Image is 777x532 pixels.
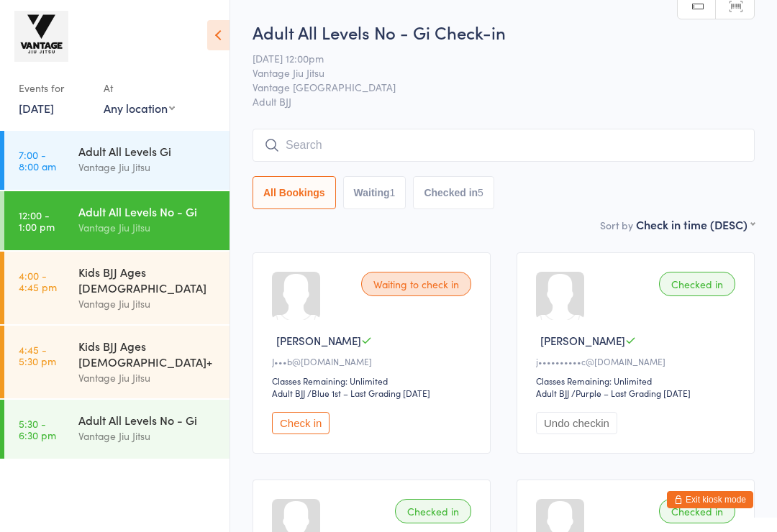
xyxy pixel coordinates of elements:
div: Adult All Levels Gi [78,143,217,159]
div: Vantage Jiu Jitsu [78,370,217,386]
button: Checked in5 [413,176,494,209]
time: 4:00 - 4:45 pm [19,270,57,293]
time: 5:30 - 6:30 pm [19,418,56,441]
span: Vantage [GEOGRAPHIC_DATA] [253,80,732,94]
button: Undo checkin [536,412,617,434]
div: Adult BJJ [272,387,305,399]
div: Check in time (DESC) [636,216,755,232]
button: Waiting1 [343,176,406,209]
button: Exit kiosk mode [667,491,753,508]
div: Kids BJJ Ages [DEMOGRAPHIC_DATA] [78,264,217,295]
div: j••••••••••c@[DOMAIN_NAME] [536,355,740,367]
div: Events for [19,76,89,100]
span: Adult BJJ [253,94,755,109]
button: All Bookings [253,176,336,209]
div: 1 [390,187,396,198]
time: 12:00 - 1:00 pm [19,209,55,232]
div: Vantage Jiu Jitsu [78,295,217,312]
div: J•••b@[DOMAIN_NAME] [272,355,476,367]
span: [PERSON_NAME] [276,333,361,348]
div: Waiting to check in [361,272,471,296]
div: Adult All Levels No - Gi [78,203,217,219]
a: 4:00 -4:45 pmKids BJJ Ages [DEMOGRAPHIC_DATA]Vantage Jiu Jitsu [4,252,230,324]
time: 7:00 - 8:00 am [19,149,56,172]
button: Check in [272,412,330,434]
div: Adult All Levels No - Gi [78,412,217,428]
span: / Purple – Last Grading [DATE] [571,387,691,399]
a: [DATE] [19,100,54,116]
div: Adult BJJ [536,387,569,399]
div: Checked in [659,272,735,296]
div: Any location [104,100,175,116]
div: Checked in [659,499,735,523]
img: Vantage Jiu Jitsu [14,11,68,62]
div: Vantage Jiu Jitsu [78,159,217,175]
label: Sort by [600,218,633,232]
span: / Blue 1st – Last Grading [DATE] [307,387,430,399]
a: 7:00 -8:00 amAdult All Levels GiVantage Jiu Jitsu [4,131,230,190]
div: 5 [478,187,483,198]
div: Classes Remaining: Unlimited [272,375,476,387]
div: Checked in [395,499,471,523]
div: Vantage Jiu Jitsu [78,219,217,236]
h2: Adult All Levels No - Gi Check-in [253,20,755,44]
div: Classes Remaining: Unlimited [536,375,740,387]
time: 4:45 - 5:30 pm [19,344,56,367]
a: 5:30 -6:30 pmAdult All Levels No - GiVantage Jiu Jitsu [4,400,230,459]
span: Vantage Jiu Jitsu [253,65,732,80]
input: Search [253,129,755,162]
div: At [104,76,175,100]
a: 4:45 -5:30 pmKids BJJ Ages [DEMOGRAPHIC_DATA]+Vantage Jiu Jitsu [4,326,230,398]
span: [DATE] 12:00pm [253,51,732,65]
a: 12:00 -1:00 pmAdult All Levels No - GiVantage Jiu Jitsu [4,191,230,250]
div: Kids BJJ Ages [DEMOGRAPHIC_DATA]+ [78,338,217,370]
span: [PERSON_NAME] [540,333,625,348]
div: Vantage Jiu Jitsu [78,428,217,444]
